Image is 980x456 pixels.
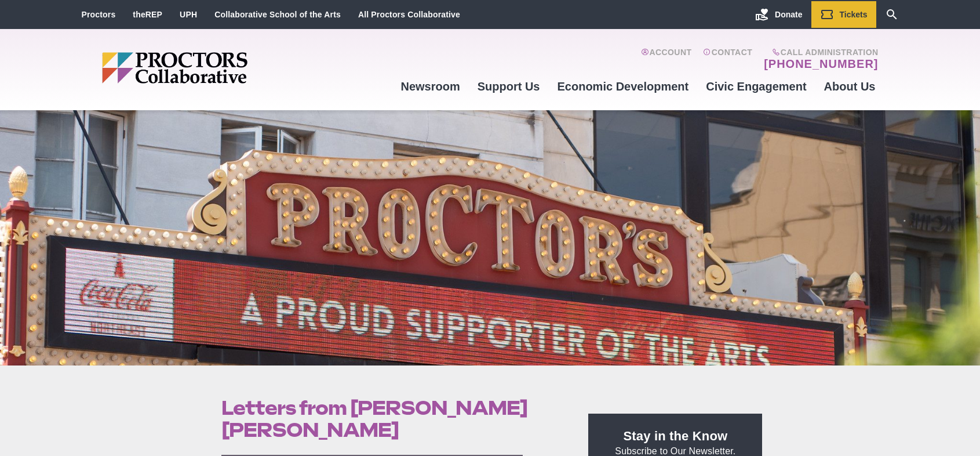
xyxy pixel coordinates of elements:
a: Proctors [82,10,116,19]
a: Newsroom [392,71,468,102]
a: Search [876,1,908,28]
a: [PHONE_NUMBER] [764,57,878,71]
a: UPH [180,10,197,19]
a: Civic Engagement [697,71,815,102]
a: Collaborative School of the Arts [214,10,341,19]
h1: Letters from [PERSON_NAME] [PERSON_NAME] [221,397,562,441]
a: theREP [133,10,162,19]
span: Donate [775,10,802,19]
a: Support Us [469,71,549,102]
a: Contact [703,48,752,71]
a: Donate [746,1,811,28]
a: About Us [815,71,884,102]
a: Tickets [811,1,876,28]
strong: Stay in the Know [624,429,728,443]
a: Account [641,48,691,71]
span: Tickets [840,10,868,19]
a: Economic Development [549,71,698,102]
a: All Proctors Collaborative [358,10,460,19]
span: Call Administration [760,48,878,57]
img: Proctors logo [102,52,337,84]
